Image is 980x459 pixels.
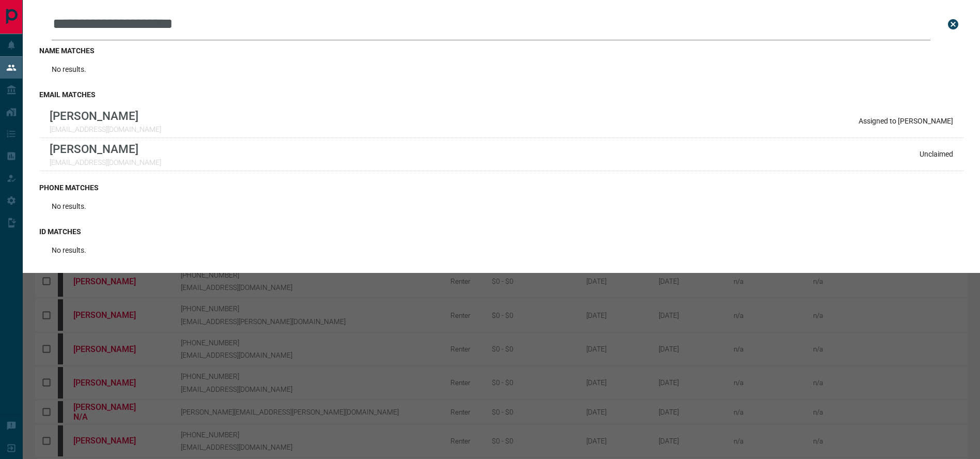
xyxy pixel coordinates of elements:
[50,125,161,133] p: [EMAIL_ADDRESS][DOMAIN_NAME]
[52,65,86,73] p: No results.
[39,90,963,99] h3: email matches
[859,117,953,125] p: Assigned to [PERSON_NAME]
[39,183,963,192] h3: phone matches
[920,150,953,158] p: Unclaimed
[50,109,161,123] p: [PERSON_NAME]
[52,202,86,210] p: No results.
[52,246,86,254] p: No results.
[39,47,963,55] h3: name matches
[943,14,963,35] button: close search bar
[39,227,963,236] h3: id matches
[50,158,161,166] p: [EMAIL_ADDRESS][DOMAIN_NAME]
[50,142,161,156] p: [PERSON_NAME]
